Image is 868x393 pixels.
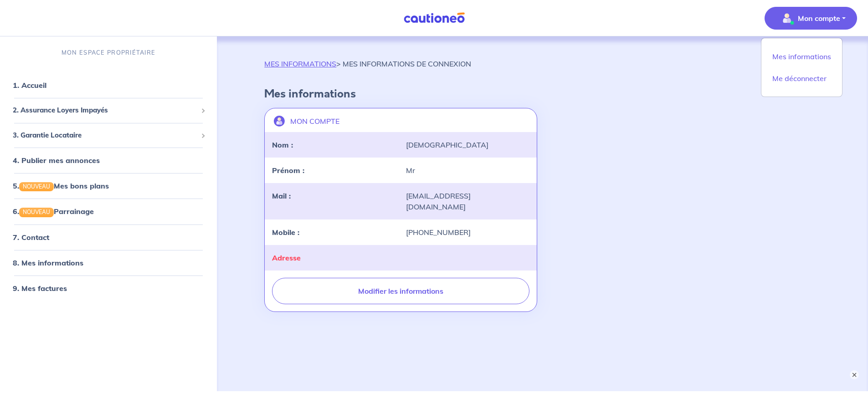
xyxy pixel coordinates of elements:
strong: Mobile : [272,228,299,237]
a: 1. Accueil [13,81,46,90]
span: 2. Assurance Loyers Impayés [13,106,197,116]
a: MES INFORMATIONS [264,59,336,68]
div: 2. Assurance Loyers Impayés [4,102,213,120]
a: 8. Mes informations [13,258,83,267]
div: illu_account_valid_menu.svgMon compte [761,38,842,97]
div: 5.NOUVEAUMes bons plans [4,177,213,195]
strong: Mail : [272,191,291,200]
span: 3. Garantie Locataire [13,130,197,141]
div: 8. Mes informations [4,254,213,272]
div: [PHONE_NUMBER] [401,227,534,238]
h4: Mes informations [264,87,821,101]
div: Mr [401,165,534,176]
a: 5.NOUVEAUMes bons plans [13,182,109,191]
div: 4. Publier mes annonces [4,152,213,170]
strong: Nom : [272,140,293,149]
a: 6.NOUVEAUParrainage [13,207,94,216]
p: Mon compte [798,13,840,24]
div: 6.NOUVEAUParrainage [4,203,213,221]
div: 1. Accueil [4,77,213,95]
button: × [850,370,859,379]
div: [EMAIL_ADDRESS][DOMAIN_NAME] [401,190,534,212]
strong: Prénom : [272,166,304,175]
button: Modifier les informations [272,278,529,304]
a: Mes informations [765,49,838,64]
img: Cautioneo [400,12,468,24]
div: [DEMOGRAPHIC_DATA] [401,139,534,150]
a: Me déconnecter [765,71,838,86]
img: illu_account.svg [274,116,285,127]
div: 3. Garantie Locataire [4,127,213,144]
p: > MES INFORMATIONS DE CONNEXION [264,58,471,69]
a: 9. Mes factures [13,284,67,293]
a: 4. Publier mes annonces [13,156,100,165]
p: MON COMPTE [290,116,339,127]
div: 9. Mes factures [4,279,213,297]
button: illu_account_valid_menu.svgMon compte [765,7,857,30]
strong: Adresse [272,253,301,262]
div: 7. Contact [4,228,213,246]
img: illu_account_valid_menu.svg [780,11,794,26]
a: 7. Contact [13,233,49,242]
p: MON ESPACE PROPRIÉTAIRE [62,48,155,57]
